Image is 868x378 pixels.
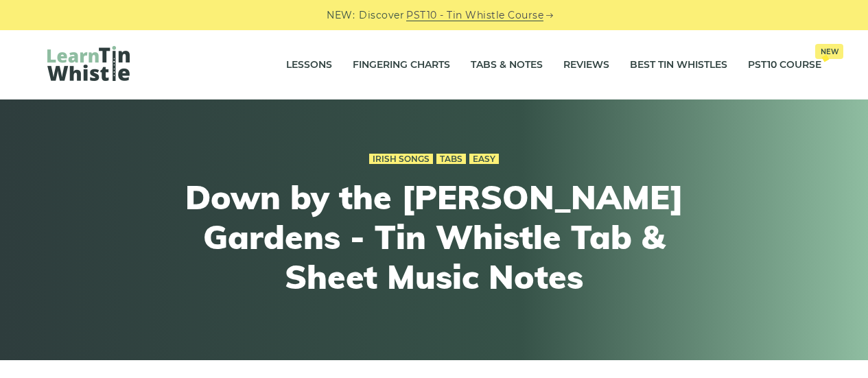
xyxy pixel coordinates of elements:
h1: Down by the [PERSON_NAME] Gardens - Tin Whistle Tab & Sheet Music Notes [182,178,687,296]
a: PST10 CourseNew [748,48,821,82]
a: Tabs [436,154,466,165]
a: Fingering Charts [353,48,450,82]
a: Best Tin Whistles [630,48,727,82]
a: Lessons [286,48,332,82]
a: Irish Songs [369,154,433,165]
a: Tabs & Notes [471,48,543,82]
span: New [815,44,843,59]
a: Easy [469,154,499,165]
a: Reviews [563,48,609,82]
img: LearnTinWhistle.com [47,46,130,81]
